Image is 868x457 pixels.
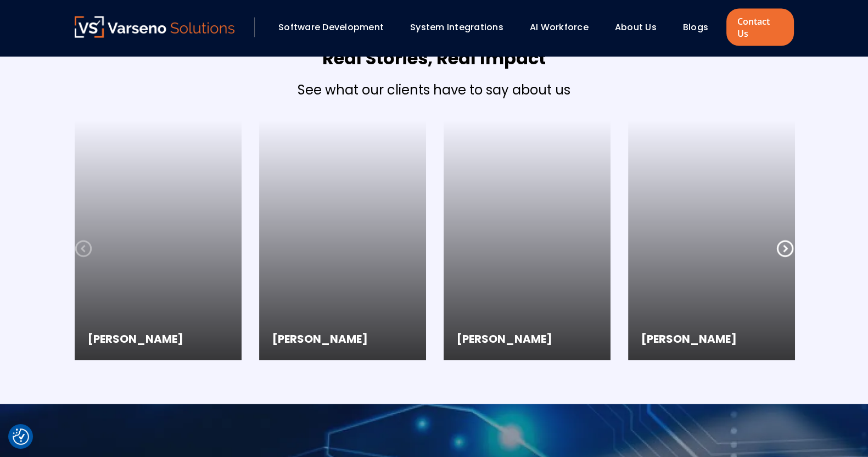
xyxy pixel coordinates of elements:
div: Blogs [677,18,724,37]
iframe: Employee Stories | Varseno Solutions | [259,120,426,360]
a: System Integrations [410,21,503,34]
img: Revisit consent button [13,428,29,445]
img: Varseno Solutions – Product Engineering & IT Services [75,16,235,38]
iframe: Employee Stories | Varseno Solutions | [75,120,242,360]
h4: Real Stories, Real Impact [75,45,794,71]
div: Software Development [273,18,399,37]
a: AI Workforce [530,21,589,34]
div: System Integrations [405,18,519,37]
iframe: Employee Stories | Varseno Solutions | [444,120,611,360]
button: Cookie Settings [13,428,29,445]
h5: See what our clients have to say about us [75,80,794,100]
a: Contact Us [726,9,793,46]
a: About Us [615,21,657,34]
a: Software Development [278,21,384,34]
a: Blogs [683,21,708,34]
div: About Us [609,18,672,37]
iframe: Employee Stories | Varseno Solutions | [628,120,795,360]
a: Varseno Solutions – Product Engineering & IT Services [75,16,235,38]
div: AI Workforce [524,18,604,37]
